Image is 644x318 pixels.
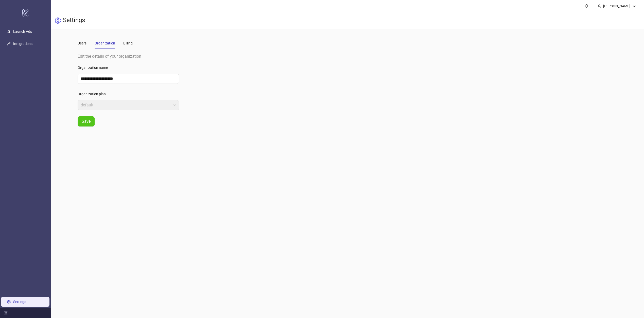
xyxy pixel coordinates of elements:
[78,40,86,46] div: Users
[632,4,636,8] span: down
[81,100,176,110] span: default
[82,119,91,124] span: Save
[95,40,115,46] div: Organization
[78,53,617,59] div: Edit the details of your organization
[63,16,85,25] h3: Settings
[78,116,95,126] button: Save
[78,63,111,72] label: Organization name
[601,3,632,9] div: [PERSON_NAME]
[13,42,32,46] a: Integrations
[123,40,133,46] div: Billing
[13,29,32,34] a: Launch Ads
[55,18,61,24] span: setting
[598,4,601,8] span: user
[78,90,109,98] label: Organization plan
[78,74,179,84] input: Organization name
[13,300,26,304] a: Settings
[585,4,588,8] span: bell
[4,311,8,315] span: menu-fold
